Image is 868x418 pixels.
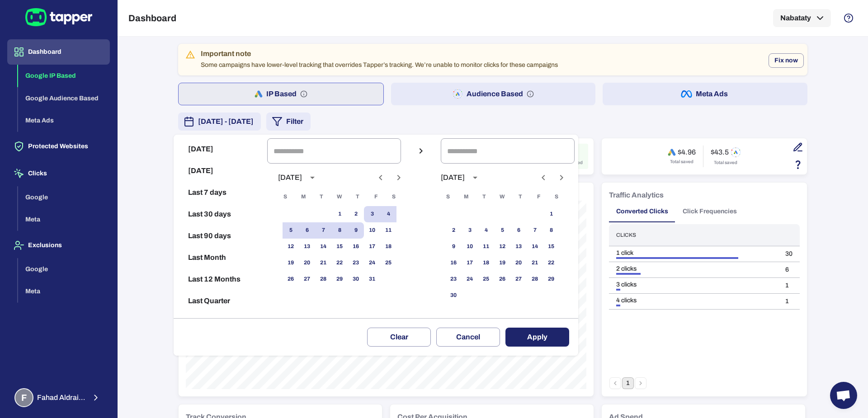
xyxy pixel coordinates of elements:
[478,239,494,255] button: 11
[364,239,380,255] button: 17
[177,268,264,290] button: Last 12 Months
[510,271,527,287] button: 27
[331,239,348,255] button: 15
[348,255,364,271] button: 23
[299,271,315,287] button: 27
[510,255,527,271] button: 20
[295,188,311,206] span: Monday
[543,222,559,239] button: 8
[331,271,348,287] button: 29
[177,160,264,182] button: [DATE]
[380,222,396,239] button: 11
[543,206,559,222] button: 1
[494,188,510,206] span: Wednesday
[445,239,462,255] button: 9
[313,188,330,206] span: Tuesday
[367,328,431,347] button: Clear
[380,255,396,271] button: 25
[305,170,320,185] button: calendar view is open, switch to year view
[527,255,543,271] button: 21
[527,239,543,255] button: 14
[530,188,547,206] span: Friday
[277,188,293,206] span: Sunday
[462,239,478,255] button: 10
[476,188,492,206] span: Tuesday
[373,170,388,185] button: Previous month
[368,188,384,206] span: Friday
[543,271,559,287] button: 29
[315,239,331,255] button: 14
[177,182,264,203] button: Last 7 days
[510,222,527,239] button: 6
[494,222,510,239] button: 5
[462,255,478,271] button: 17
[177,312,264,333] button: Reset
[527,271,543,287] button: 28
[494,271,510,287] button: 26
[462,222,478,239] button: 3
[436,328,500,347] button: Cancel
[299,222,315,239] button: 6
[386,188,402,206] span: Saturday
[315,222,331,239] button: 7
[283,255,299,271] button: 19
[177,247,264,268] button: Last Month
[494,239,510,255] button: 12
[331,222,348,239] button: 8
[348,239,364,255] button: 16
[315,271,331,287] button: 28
[283,239,299,255] button: 12
[278,173,302,182] div: [DATE]
[177,290,264,312] button: Last Quarter
[478,222,494,239] button: 4
[331,206,348,222] button: 1
[299,255,315,271] button: 20
[348,206,364,222] button: 2
[364,222,380,239] button: 10
[177,203,264,225] button: Last 30 days
[349,188,366,206] span: Thursday
[458,188,474,206] span: Monday
[445,255,462,271] button: 16
[380,239,396,255] button: 18
[441,173,465,182] div: [DATE]
[445,271,462,287] button: 23
[462,271,478,287] button: 24
[440,188,456,206] span: Sunday
[331,255,348,271] button: 22
[505,328,569,347] button: Apply
[494,255,510,271] button: 19
[315,255,331,271] button: 21
[391,170,406,185] button: Next month
[283,271,299,287] button: 26
[283,222,299,239] button: 5
[527,222,543,239] button: 7
[348,222,364,239] button: 9
[331,188,348,206] span: Wednesday
[510,239,527,255] button: 13
[445,287,462,304] button: 30
[364,206,380,222] button: 3
[830,382,857,409] div: Open chat
[177,138,264,160] button: [DATE]
[478,255,494,271] button: 18
[512,188,528,206] span: Thursday
[364,255,380,271] button: 24
[364,271,380,287] button: 31
[554,170,569,185] button: Next month
[548,188,565,206] span: Saturday
[177,225,264,247] button: Last 90 days
[348,271,364,287] button: 30
[536,170,551,185] button: Previous month
[380,206,396,222] button: 4
[478,271,494,287] button: 25
[445,222,462,239] button: 2
[467,170,483,185] button: calendar view is open, switch to year view
[543,239,559,255] button: 15
[299,239,315,255] button: 13
[543,255,559,271] button: 22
